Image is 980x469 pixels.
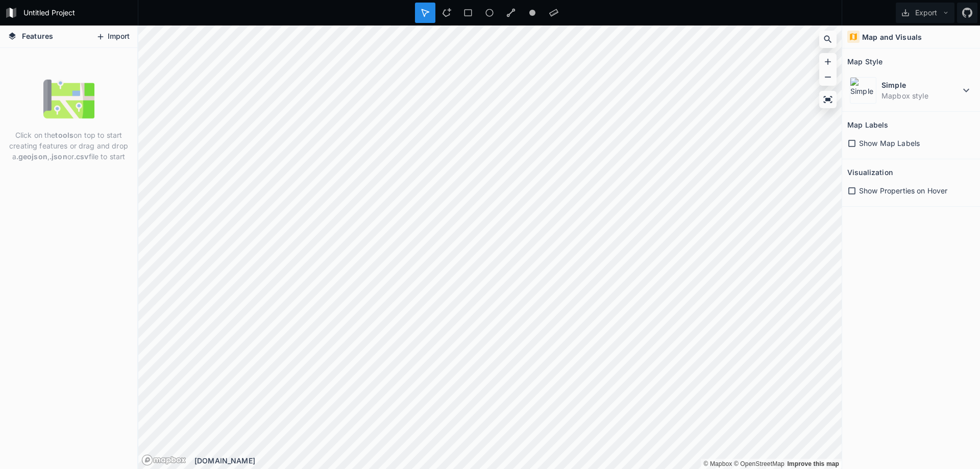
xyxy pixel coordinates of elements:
span: Show Map Labels [859,138,920,149]
h2: Map Style [847,54,883,69]
dt: Simple [881,80,960,90]
dd: Mapbox style [881,90,960,101]
strong: tools [55,131,73,139]
button: Import [91,29,135,45]
h2: Visualization [847,164,893,180]
button: Export [896,3,954,23]
img: empty [43,73,94,125]
strong: .json [50,152,67,161]
a: Mapbox logo [141,454,186,466]
h2: Map Labels [847,117,888,133]
img: Simple [850,77,876,104]
a: Mapbox [703,460,732,467]
h4: Map and Visuals [862,32,922,42]
div: [DOMAIN_NAME] [194,455,842,466]
a: OpenStreetMap [734,460,785,467]
strong: .csv [74,152,89,161]
strong: .geojson [16,152,47,161]
span: Features [22,31,53,41]
p: Click on the on top to start creating features or drag and drop a , or file to start [8,130,130,162]
a: Map feedback [787,460,839,467]
span: Show Properties on Hover [859,185,947,196]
